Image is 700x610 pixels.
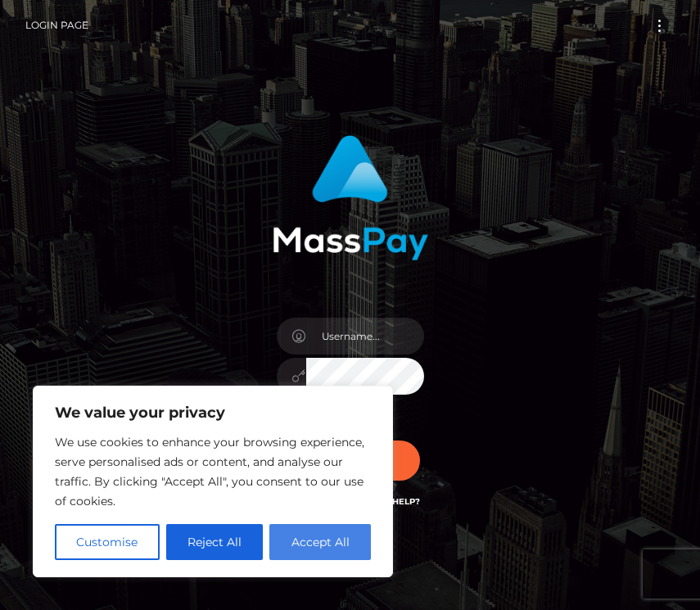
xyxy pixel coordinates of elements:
p: We use cookies to enhance your browsing experience, serve personalised ads or content, and analys... [55,432,371,511]
p: We value your privacy [55,403,371,422]
button: Accept All [269,524,371,560]
button: Reject All [166,524,264,560]
input: Username... [306,318,424,355]
img: MassPay Login [273,135,428,260]
div: We value your privacy [33,386,393,577]
a: Login Page [25,8,88,43]
button: Toggle navigation [644,15,675,37]
button: Customise [55,524,160,560]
